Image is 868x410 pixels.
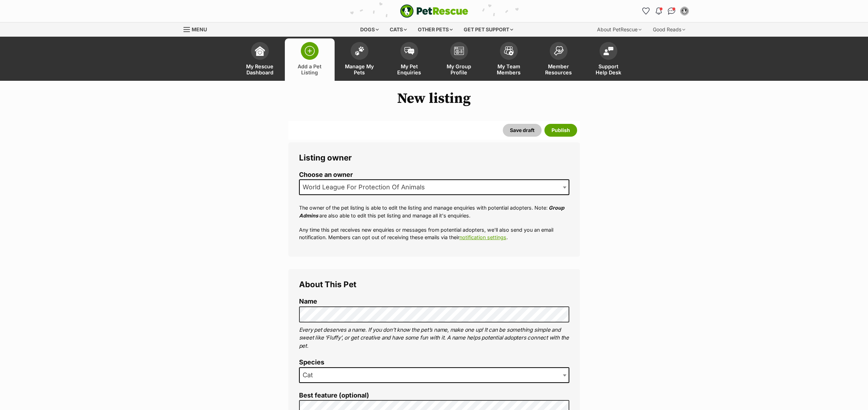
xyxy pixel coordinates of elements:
[640,5,690,17] ul: Account quick links
[335,38,384,81] a: Manage My Pets
[299,359,569,366] label: Species
[544,124,577,137] button: Publish
[653,5,665,17] button: Notifications
[294,63,326,75] span: Add a Pet Listing
[543,63,575,75] span: Member Resources
[679,5,690,17] button: My account
[493,63,525,75] span: My Team Members
[504,46,514,56] img: team-members-icon-5396bd8760b3fe7c0b43da4ab00e1e3bb1a5d9ba89233759b79545d2d3fc5d0d.svg
[305,46,315,56] img: add-pet-listing-icon-0afa8454b4691262ce3f59096e99ab1cd57d4a30225e0717b998d2c9b9846f56.svg
[554,46,564,56] img: member-resources-icon-8e73f808a243e03378d46382f2149f9095a855e16c252ad45f914b54edf8863c.svg
[459,234,506,240] a: notification settings
[384,38,434,81] a: My Pet Enquiries
[299,367,569,383] span: Cat
[648,22,690,37] div: Good Reads
[235,38,285,81] a: My Rescue Dashboard
[393,63,425,75] span: My Pet Enquiries
[299,171,569,179] label: Choose an owner
[299,326,569,350] p: Every pet deserves a name. If you don’t know the pet’s name, make one up! It can be something sim...
[244,63,276,75] span: My Rescue Dashboard
[400,4,468,18] img: logo-e224e6f780fb5917bec1dbf3a21bbac754714ae5b6737aabdf751b685950b380.svg
[183,22,212,35] a: Menu
[592,63,624,75] span: Support Help Desk
[484,38,534,81] a: My Team Members
[592,22,646,37] div: About PetRescue
[459,22,518,37] div: Get pet support
[285,38,335,81] a: Add a Pet Listing
[299,279,356,289] span: About This Pet
[668,7,675,15] img: chat-41dd97257d64d25036548639549fe6c8038ab92f7586957e7f3b1b290dea8141.svg
[681,7,688,15] img: World League for Protection of Animals profile pic
[344,63,376,75] span: Manage My Pets
[413,22,458,37] div: Other pets
[666,5,677,17] a: Conversations
[300,370,320,380] span: Cat
[385,22,412,37] div: Cats
[584,38,633,81] a: Support Help Desk
[355,22,384,37] div: Dogs
[656,7,661,15] img: notifications-46538b983faf8c2785f20acdc204bb7945ddae34d4c08c2a6579f10ce5e182be.svg
[255,46,265,56] img: dashboard-icon-eb2f2d2d3e046f16d808141f083e7271f6b2e854fb5c12c21221c1fb7104beca.svg
[299,392,569,399] label: Best feature (optional)
[603,47,613,55] img: help-desk-icon-fdf02630f3aa405de69fd3d07c3f3aa587a6932b1a1747fa1d2bba05be0121f9.svg
[299,298,569,305] label: Name
[299,179,569,195] span: World League For Protection Of Animals
[640,5,652,17] a: Favourites
[443,63,475,75] span: My Group Profile
[299,204,569,219] p: The owner of the pet listing is able to edit the listing and manage enquiries with potential adop...
[404,47,414,55] img: pet-enquiries-icon-7e3ad2cf08bfb03b45e93fb7055b45f3efa6380592205ae92323e6603595dc1f.svg
[534,38,584,81] a: Member Resources
[299,205,564,218] em: Group Admins
[355,46,364,56] img: manage-my-pets-icon-02211641906a0b7f246fdf0571729dbe1e7629f14944591b6c1af311fb30b64b.svg
[299,226,569,241] p: Any time this pet receives new enquiries or messages from potential adopters, we'll also send you...
[299,153,352,162] span: Listing owner
[434,38,484,81] a: My Group Profile
[400,4,468,18] a: PetRescue
[300,182,432,192] span: World League For Protection Of Animals
[192,26,207,32] span: Menu
[454,47,464,55] img: group-profile-icon-3fa3cf56718a62981997c0bc7e787c4b2cf8bcc04b72c1350f741eb67cf2f40e.svg
[503,124,542,137] button: Save draft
